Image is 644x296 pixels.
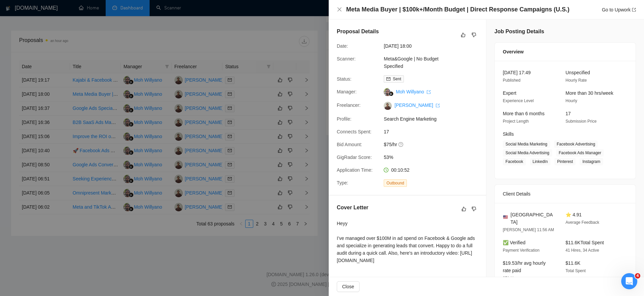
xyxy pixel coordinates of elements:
[384,141,484,148] span: $75/hr
[337,220,478,264] div: Heyy I’ve managed over $100M in ad spend on Facebook & Google ads and specialize in generating le...
[503,78,521,83] span: Published
[472,206,476,212] span: dislike
[635,273,640,279] span: 4
[393,77,401,81] span: Sent
[530,158,550,165] span: LinkedIn
[494,28,544,36] h5: Job Posting Details
[384,115,484,123] span: Search Engine Marketing
[337,56,356,61] span: Scanner:
[470,31,478,39] button: dislike
[337,89,357,94] span: Manager:
[566,240,604,245] span: $11.6K Total Spent
[436,103,440,108] span: export
[566,111,571,116] span: 17
[337,7,342,12] span: close
[470,205,478,213] button: dislike
[384,102,392,110] img: c1njFYQuIEHnG1236klAU3Qd0caxtiXAaepYjzx1zdbwgo7LwUTbgbme_1hExmzq_Z
[460,205,468,213] button: like
[621,273,637,289] iframe: Intercom live chat
[337,7,342,12] button: Close
[337,281,360,292] button: Close
[566,260,580,266] span: $11.6K
[503,240,526,245] span: ✅ Verified
[503,185,628,203] div: Client Details
[566,212,582,217] span: ⭐ 4.91
[427,90,431,94] span: export
[398,142,404,147] span: question-circle
[337,155,372,160] span: GigRadar Score:
[566,70,590,75] span: Unspecified
[503,140,550,148] span: Social Media Marketing
[503,98,534,103] span: Experience Level
[384,154,484,161] span: 53%
[566,98,577,103] span: Hourly
[503,276,521,281] span: 271 Hours
[566,220,599,225] span: Average Feedback
[461,32,466,38] span: like
[462,206,466,212] span: like
[337,167,373,173] span: Application Time:
[503,119,529,124] span: Project Length
[337,43,348,49] span: Date:
[503,248,539,253] span: Payment Verification
[337,180,348,185] span: Type:
[511,211,555,226] span: [GEOGRAPHIC_DATA]
[472,32,476,38] span: dislike
[566,90,613,96] span: More than 30 hrs/week
[580,158,603,165] span: Instagram
[503,90,516,96] span: Expert
[503,227,554,232] span: [PERSON_NAME] 11:56 AM
[337,129,372,134] span: Connects Spent:
[503,70,531,75] span: [DATE] 17:49
[566,268,586,273] span: Total Spent
[632,8,636,12] span: export
[554,140,598,148] span: Facebook Advertising
[391,167,410,173] span: 00:10:52
[503,260,546,273] span: $19.53/hr avg hourly rate paid
[503,131,514,137] span: Skills
[337,142,362,147] span: Bid Amount:
[554,158,576,165] span: Pinterest
[602,7,636,12] a: Go to Upworkexport
[566,78,587,83] span: Hourly Rate
[396,89,431,94] a: Moh Willyano export
[503,111,545,116] span: More than 6 months
[566,248,599,253] span: 41 Hires, 34 Active
[384,42,484,50] span: [DATE] 18:00
[342,283,354,290] span: Close
[384,128,484,135] span: 17
[556,149,604,157] span: Facebook Ads Manager
[346,5,570,14] h4: Meta Media Buyer | $100k+/Month Budget | Direct Response Campaigns (U.S.)
[389,91,393,96] img: gigradar-bm.png
[459,31,467,39] button: like
[384,56,438,69] a: Meta&Google | No Budget Specified
[503,48,524,55] span: Overview
[337,76,352,82] span: Status:
[503,158,526,165] span: Facebook
[566,119,597,124] span: Submission Price
[384,179,407,187] span: Outbound
[386,77,390,81] span: mail
[337,28,379,36] h5: Proposal Details
[394,102,440,108] a: [PERSON_NAME] export
[503,215,508,219] img: 🇺🇸
[337,116,352,122] span: Profile:
[337,204,368,212] h5: Cover Letter
[503,149,552,157] span: Social Media Advertising
[384,168,388,172] span: clock-circle
[337,102,361,108] span: Freelancer:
